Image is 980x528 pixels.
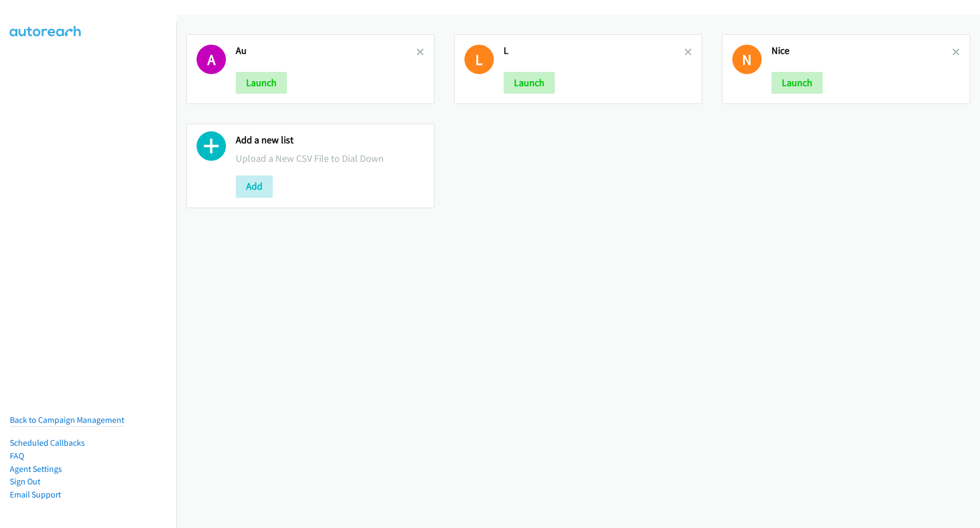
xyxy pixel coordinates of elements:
[197,45,226,74] h1: A
[236,72,287,94] button: Launch
[10,489,61,500] a: Email Support
[236,151,424,166] p: Upload a New CSV File to Dial Down
[10,438,85,448] a: Scheduled Callbacks
[504,45,684,57] h2: L
[236,45,416,57] h2: Au
[10,451,24,461] a: FAQ
[236,134,424,147] h2: Add a new list
[732,45,762,74] h1: N
[504,72,555,94] button: Launch
[464,45,494,74] h1: L
[10,464,62,474] a: Agent Settings
[236,175,273,197] button: Add
[10,415,124,425] a: Back to Campaign Management
[771,72,823,94] button: Launch
[771,45,952,57] h2: Nice
[10,476,40,487] a: Sign Out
